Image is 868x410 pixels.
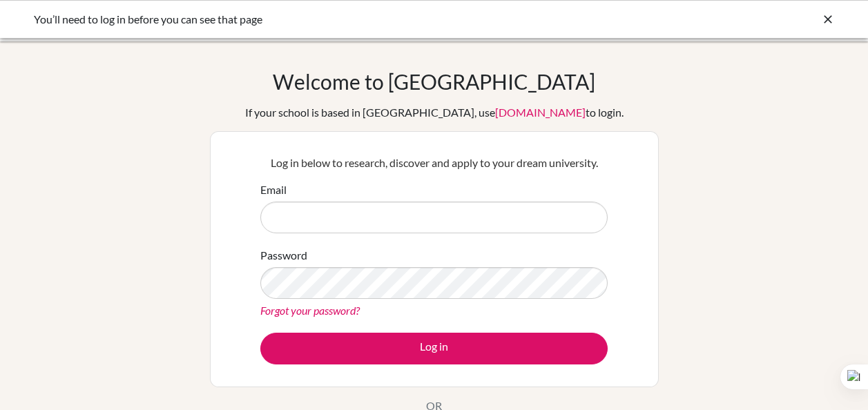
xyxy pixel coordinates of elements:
[260,247,307,264] label: Password
[245,104,624,121] div: If your school is based in [GEOGRAPHIC_DATA], use to login.
[495,106,586,119] a: [DOMAIN_NAME]
[34,11,628,28] div: You’ll need to log in before you can see that page
[260,304,360,317] a: Forgot your password?
[260,155,608,171] p: Log in below to research, discover and apply to your dream university.
[273,69,595,94] h1: Welcome to [GEOGRAPHIC_DATA]
[260,182,287,198] label: Email
[260,333,608,364] button: Log in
